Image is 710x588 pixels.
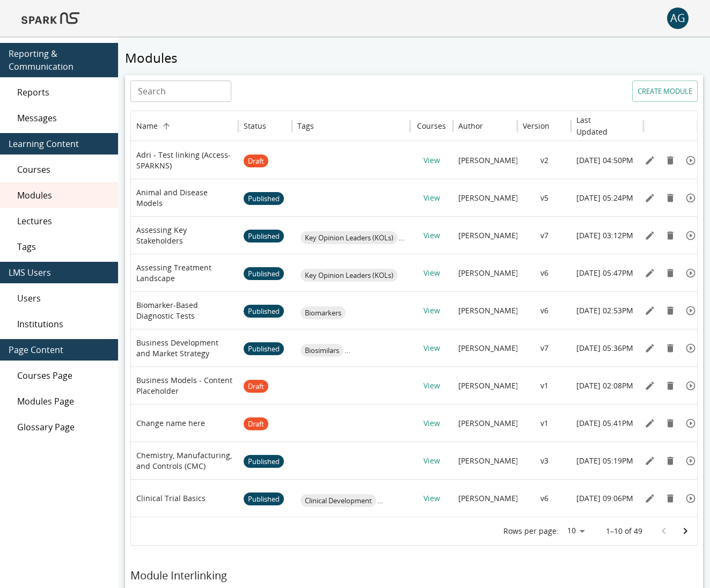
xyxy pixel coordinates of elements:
span: Published [244,255,284,292]
button: Edit [642,227,658,244]
span: Draft [244,406,268,443]
a: View [423,343,440,353]
div: v7 [517,329,571,366]
div: v3 [517,442,571,479]
button: Sort [551,119,566,134]
h6: Module Interlinking [130,567,698,584]
button: Remove [662,378,678,394]
button: Remove [662,303,678,319]
div: v6 [517,479,571,517]
p: Animal and Disease Models [136,187,233,209]
p: [PERSON_NAME] [458,193,518,203]
p: Clinical Trial Basics [136,493,206,504]
span: Reporting & Communication [9,47,109,73]
span: LMS Users [9,266,109,279]
button: Edit [642,453,658,469]
svg: Preview [685,380,696,391]
svg: Preview [685,305,696,316]
svg: Edit [645,230,655,241]
button: Preview [683,303,699,319]
div: Author [458,121,483,131]
button: Preview [683,190,699,206]
p: [DATE] 05:19PM [576,455,633,466]
a: View [423,493,440,503]
button: Preview [683,340,699,356]
svg: Preview [685,155,696,166]
button: Edit [642,303,658,319]
span: Tags [17,240,109,253]
p: Biomarker-Based Diagnostic Tests [136,300,233,321]
span: Published [244,443,284,480]
div: v5 [517,179,571,216]
p: Assessing Key Stakeholders [136,225,233,246]
button: Edit [642,415,658,431]
button: Remove [662,415,678,431]
span: Published [244,481,284,518]
span: Published [244,293,284,330]
button: Remove [662,490,678,506]
p: Business Development and Market Strategy [136,337,233,359]
img: Logo of SPARK at Stanford [21,5,79,31]
button: Go to next page [675,520,696,542]
button: Edit [642,340,658,356]
p: Assessing Treatment Landscape [136,262,233,284]
button: Edit [642,152,658,168]
p: Change name here [136,418,205,429]
button: Sort [623,119,638,134]
span: Courses [17,163,109,176]
p: [PERSON_NAME] [458,493,518,504]
button: Sort [159,119,174,134]
svg: Edit [645,455,655,466]
p: 1–10 of 49 [606,526,642,536]
a: View [423,230,440,240]
svg: Preview [685,455,696,466]
button: Remove [662,453,678,469]
p: Chemistry, Manufacturing, and Controls (CMC) [136,450,233,472]
span: Modules Page [17,395,109,408]
button: Remove [662,340,678,356]
button: Remove [662,227,678,244]
svg: Remove [665,343,676,354]
svg: Preview [685,343,696,354]
svg: Edit [645,155,655,166]
p: [DATE] 05:36PM [576,343,633,354]
p: [PERSON_NAME] [458,455,518,466]
div: Version [523,121,550,131]
p: [DATE] 05:41PM [576,418,633,429]
button: Edit [642,265,658,281]
p: [PERSON_NAME] [458,155,518,166]
span: Published [244,218,284,255]
svg: Remove [665,305,676,316]
p: [DATE] 02:08PM [576,380,633,391]
button: Sort [267,119,282,134]
a: View [423,380,440,391]
span: Draft [244,368,268,405]
svg: Preview [685,418,696,429]
div: v6 [517,291,571,329]
p: Rows per page: [503,526,559,536]
button: Edit [642,190,658,206]
p: [DATE] 05:47PM [576,268,633,278]
button: Remove [662,265,678,281]
svg: Remove [665,155,676,166]
button: Preview [683,415,699,431]
p: [PERSON_NAME] [458,380,518,391]
p: Business Models - Content Placeholder [136,375,233,396]
p: [PERSON_NAME] [458,230,518,241]
button: Sort [315,119,330,134]
a: View [423,268,440,278]
a: View [423,193,440,203]
svg: Edit [645,493,655,504]
p: [DATE] 09:06PM [576,493,633,504]
button: Preview [683,152,699,168]
div: v1 [517,366,571,404]
button: Remove [662,152,678,168]
div: Courses [417,121,446,131]
div: Name [136,121,158,131]
span: Page Content [9,343,109,356]
p: [PERSON_NAME] [458,418,518,429]
button: Edit [642,490,658,506]
p: [DATE] 04:50PM [576,155,633,166]
p: [DATE] 03:12PM [576,230,633,241]
span: Courses Page [17,369,109,382]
